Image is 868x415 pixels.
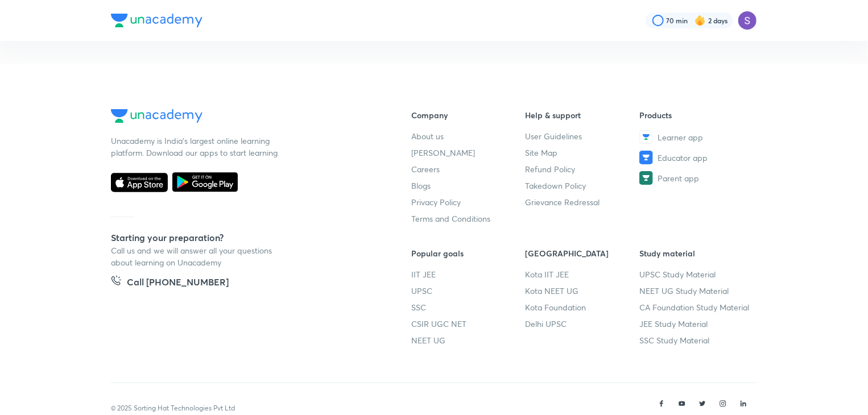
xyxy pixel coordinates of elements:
span: Learner app [658,131,703,143]
a: UPSC [411,285,526,297]
a: Privacy Policy [411,196,526,208]
p: © 2025 Sorting Hat Technologies Pvt Ltd [111,403,235,413]
h6: Popular goals [411,247,526,259]
img: Company Logo [111,14,202,27]
img: Learner app [639,130,653,144]
p: Call us and we will answer all your questions about learning on Unacademy [111,244,282,268]
img: Sapara Premji [738,11,757,30]
h6: Study material [639,247,754,259]
a: Careers [411,163,526,175]
a: Refund Policy [526,163,640,175]
a: [PERSON_NAME] [411,147,526,159]
a: Kota NEET UG [526,285,640,297]
h6: Company [411,109,526,121]
a: Grievance Redressal [526,196,640,208]
h5: Starting your preparation? [111,231,375,244]
span: Educator app [658,152,708,164]
h5: Call [PHONE_NUMBER] [127,275,229,291]
img: Educator app [639,151,653,164]
a: SSC Study Material [639,334,754,346]
a: Takedown Policy [526,180,640,192]
a: Site Map [526,147,640,159]
a: UPSC Study Material [639,268,754,280]
span: Careers [411,163,440,175]
a: Terms and Conditions [411,213,526,225]
img: Parent app [639,171,653,185]
a: NEET UG [411,334,526,346]
a: JEE Study Material [639,318,754,330]
a: Parent app [639,171,754,185]
p: Unacademy is India’s largest online learning platform. Download our apps to start learning [111,135,282,159]
a: User Guidelines [526,130,640,142]
img: streak [695,15,706,26]
a: Learner app [639,130,754,144]
h6: Help & support [526,109,640,121]
a: CSIR UGC NET [411,318,526,330]
a: Kota Foundation [526,301,640,313]
a: Blogs [411,180,526,192]
a: Call [PHONE_NUMBER] [111,275,229,291]
a: CA Foundation Study Material [639,301,754,313]
h6: [GEOGRAPHIC_DATA] [526,247,640,259]
a: Delhi UPSC [526,318,640,330]
a: About us [411,130,526,142]
img: Company Logo [111,109,202,123]
a: IIT JEE [411,268,526,280]
a: SSC [411,301,526,313]
h6: Products [639,109,754,121]
span: Parent app [658,172,699,184]
a: Educator app [639,151,754,164]
a: Kota IIT JEE [526,268,640,280]
a: NEET UG Study Material [639,285,754,297]
a: Company Logo [111,109,375,126]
